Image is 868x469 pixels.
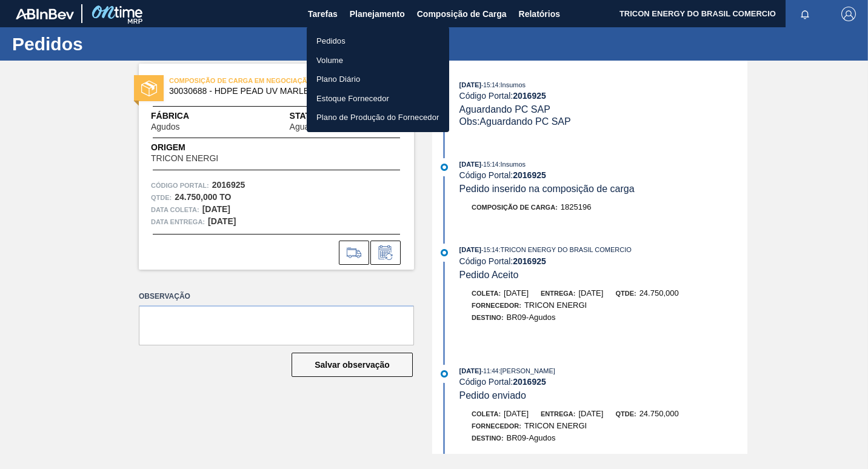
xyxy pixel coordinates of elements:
[307,89,449,108] a: Estoque Fornecedor
[307,32,449,51] a: Pedidos
[307,108,449,127] a: Plano de Produção do Fornecedor
[307,70,449,89] a: Plano Diário
[307,51,449,70] a: Volume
